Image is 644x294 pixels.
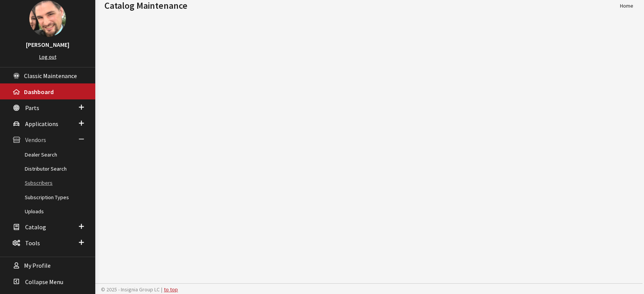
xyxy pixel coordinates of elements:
img: Jason Ludwig [29,0,66,37]
a: to top [164,286,178,293]
li: Home [620,2,633,10]
h3: [PERSON_NAME] [8,40,88,49]
span: © 2025 - Insignia Group LC [101,286,160,293]
a: Log out [39,53,56,60]
span: Collapse Menu [25,278,63,286]
span: My Profile [24,262,51,270]
span: Tools [25,239,40,247]
span: Applications [25,120,58,128]
span: Vendors [25,136,46,144]
span: Parts [25,104,39,112]
span: Classic Maintenance [24,72,77,80]
span: Catalog [25,223,46,231]
span: Dashboard [24,88,54,96]
span: | [161,286,162,293]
